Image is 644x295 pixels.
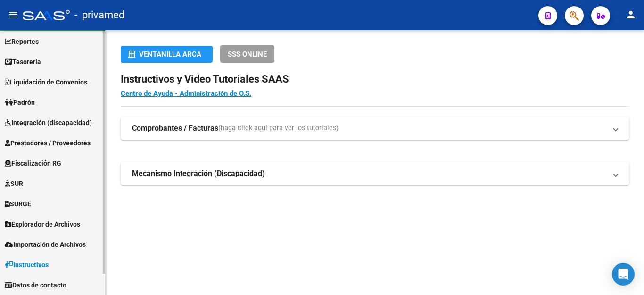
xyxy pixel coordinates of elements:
span: Integración (discapacidad) [5,118,92,128]
span: Tesorería [5,57,41,67]
span: SURGE [5,199,31,209]
div: Open Intercom Messenger [612,263,635,286]
span: Instructivos [5,260,49,270]
span: Padrón [5,97,35,108]
h2: Instructivos y Video Tutoriales SAAS [121,70,629,88]
span: SSS ONLINE [228,50,267,59]
mat-expansion-panel-header: Comprobantes / Facturas(haga click aquí para ver los tutoriales) [121,117,629,140]
span: Explorador de Archivos [5,219,80,229]
mat-expansion-panel-header: Mecanismo Integración (Discapacidad) [121,162,629,185]
span: Liquidación de Convenios [5,77,87,87]
span: Prestadores / Proveedores [5,138,91,148]
button: Ventanilla ARCA [121,46,213,63]
button: SSS ONLINE [220,45,274,63]
span: (haga click aquí para ver los tutoriales) [218,123,339,134]
span: Fiscalización RG [5,158,61,169]
mat-icon: menu [8,9,19,20]
span: - privamed [74,5,124,25]
mat-icon: person [625,9,636,20]
strong: Comprobantes / Facturas [132,123,218,134]
strong: Mecanismo Integración (Discapacidad) [132,169,265,179]
span: Importación de Archivos [5,239,86,250]
span: SUR [5,178,23,189]
div: Ventanilla ARCA [128,46,205,63]
span: Datos de contacto [5,280,66,290]
a: Centro de Ayuda - Administración de O.S. [121,89,251,98]
span: Reportes [5,36,39,47]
